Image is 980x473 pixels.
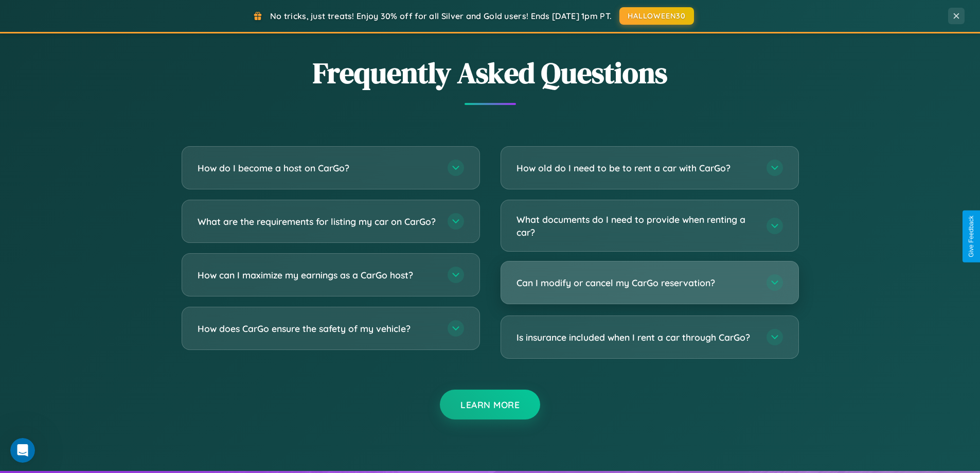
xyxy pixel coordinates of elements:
[270,11,612,21] span: No tricks, just treats! Enjoy 30% off for all Silver and Gold users! Ends [DATE] 1pm PT.
[182,53,799,93] h2: Frequently Asked Questions
[516,213,756,238] h3: What documents do I need to provide when renting a car?
[198,215,437,228] h3: What are the requirements for listing my car on CarGo?
[619,7,694,25] button: HALLOWEEN30
[198,269,437,282] h3: How can I maximize my earnings as a CarGo host?
[516,162,756,174] h3: How old do I need to be to rent a car with CarGo?
[516,331,756,344] h3: Is insurance included when I rent a car through CarGo?
[516,276,756,289] h3: Can I modify or cancel my CarGo reservation?
[198,322,437,335] h3: How does CarGo ensure the safety of my vehicle?
[440,390,540,419] button: Learn More
[968,216,975,257] div: Give Feedback
[10,438,35,463] iframe: Intercom live chat
[198,162,437,174] h3: How do I become a host on CarGo?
